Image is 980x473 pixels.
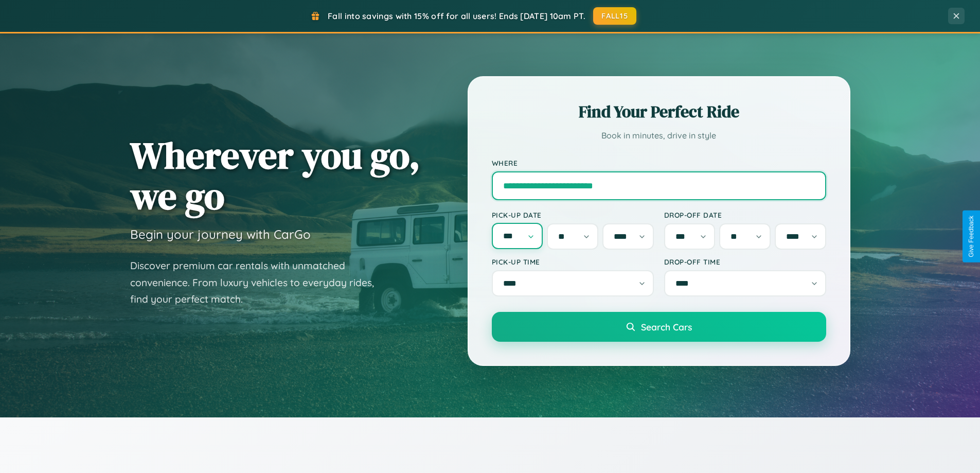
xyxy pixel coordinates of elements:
[328,11,585,21] span: Fall into savings with 15% off for all users! Ends [DATE] 10am PT.
[130,135,420,216] h1: Wherever you go, we go
[492,211,654,219] label: Pick-up Date
[968,216,975,257] div: Give Feedback
[492,159,826,167] label: Where
[664,211,826,219] label: Drop-off Date
[492,257,654,266] label: Pick-up Time
[130,257,387,308] p: Discover premium car rentals with unmatched convenience. From luxury vehicles to everyday rides, ...
[492,312,826,342] button: Search Cars
[492,128,826,143] p: Book in minutes, drive in style
[593,7,636,25] button: FALL15
[641,321,692,332] span: Search Cars
[492,100,826,123] h2: Find Your Perfect Ride
[664,257,826,266] label: Drop-off Time
[130,226,311,242] h3: Begin your journey with CarGo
